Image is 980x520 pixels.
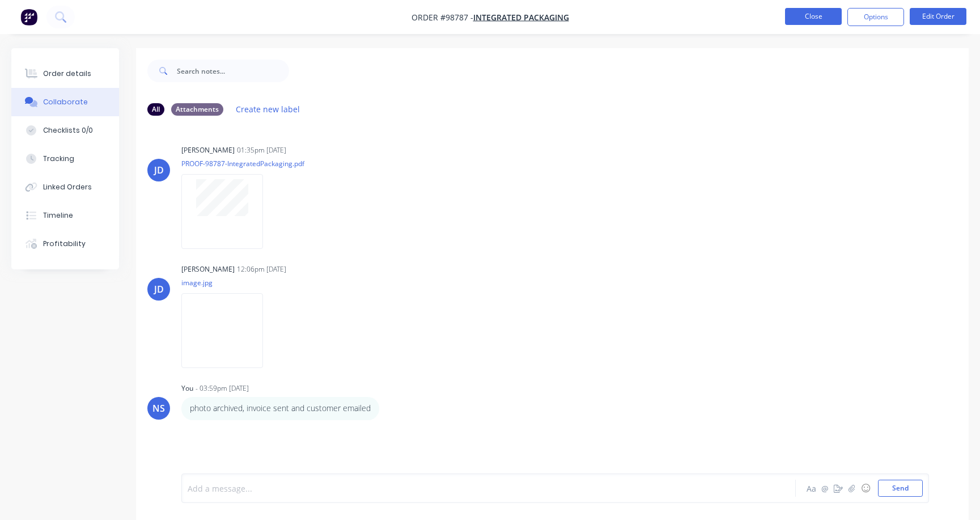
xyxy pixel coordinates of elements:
[154,163,164,177] div: JD
[818,481,831,495] button: @
[11,60,119,88] button: Order details
[785,8,842,25] button: Close
[11,230,119,258] button: Profitability
[43,182,92,192] div: Linked Orders
[196,383,249,394] div: - 03:59pm [DATE]
[171,103,223,116] div: Attachments
[910,8,966,25] button: Edit Order
[804,481,818,495] button: Aa
[859,481,872,495] button: ☺
[43,125,93,136] div: Checklists 0/0
[181,264,235,274] div: [PERSON_NAME]
[878,480,923,497] button: Send
[190,403,371,414] p: photo archived, invoice sent and customer emailed
[230,102,306,117] button: Create new label
[847,8,904,26] button: Options
[411,12,473,23] span: Order #98787 -
[43,239,86,249] div: Profitability
[11,201,119,230] button: Timeline
[181,278,274,288] p: image.jpg
[43,154,74,164] div: Tracking
[43,69,91,79] div: Order details
[11,145,119,173] button: Tracking
[43,210,73,221] div: Timeline
[473,12,569,23] a: Integrated Packaging
[154,282,164,296] div: JD
[181,383,193,394] div: You
[20,9,37,26] img: Factory
[11,88,119,116] button: Collaborate
[237,264,286,274] div: 12:06pm [DATE]
[43,97,88,107] div: Collaborate
[237,145,286,155] div: 01:35pm [DATE]
[11,173,119,201] button: Linked Orders
[152,401,165,415] div: NS
[181,145,235,155] div: [PERSON_NAME]
[147,103,164,116] div: All
[11,116,119,145] button: Checklists 0/0
[181,159,304,168] p: PROOF-98787-IntegratedPackaging.pdf
[177,60,289,82] input: Search notes...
